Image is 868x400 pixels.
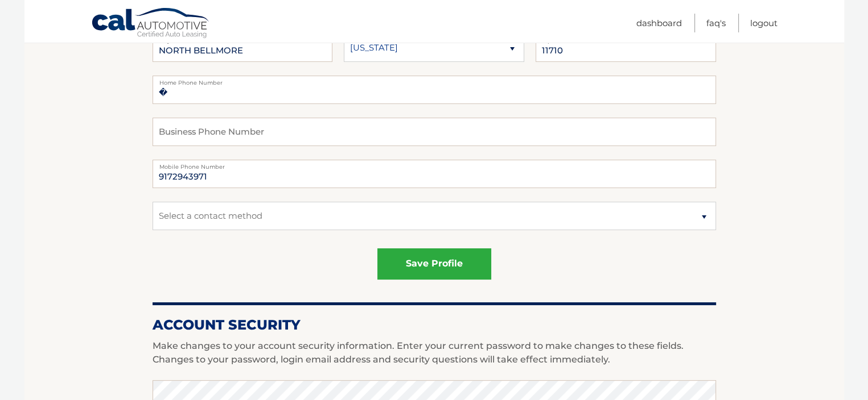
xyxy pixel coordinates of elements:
[153,160,716,188] input: Mobile Phone Number
[153,34,333,62] input: City
[706,14,726,32] a: FAQ's
[536,34,716,62] input: Zip
[377,248,491,280] button: save profile
[750,14,778,32] a: Logout
[153,339,716,366] p: Make changes to your account security information. Enter your current password to make changes to...
[153,76,716,104] input: Home Phone Number
[153,76,716,85] label: Home Phone Number
[636,14,682,32] a: Dashboard
[91,7,211,40] a: Cal Automotive
[153,316,716,334] h2: Account Security
[153,118,716,146] input: Business Phone Number
[153,160,716,169] label: Mobile Phone Number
